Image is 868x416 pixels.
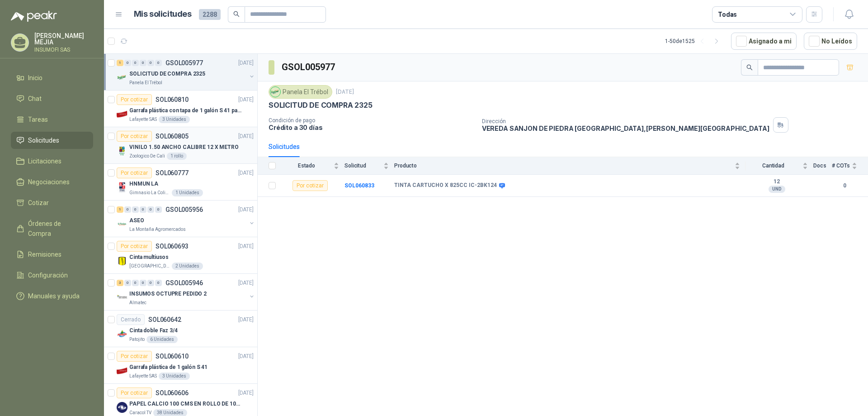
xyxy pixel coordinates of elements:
[11,246,93,263] a: Remisiones
[117,72,127,83] img: Company Logo
[104,127,257,164] a: Por cotizarSOL060805[DATE] Company LogoVINILO 1.50 ANCHO CALIBRE 12 X METROZoologico De Cali1 rollo
[129,106,242,115] p: Garrafa plástica con tapa de 1 galón S 41 para almacenar varsol, thiner y alcohol
[155,206,162,213] div: 0
[665,34,724,48] div: 1 - 50 de 1525
[745,157,813,175] th: Cantidad
[238,279,254,287] p: [DATE]
[745,178,808,186] b: 12
[482,118,769,124] p: Dirección
[134,8,192,21] h1: Mis solicitudes
[159,373,190,380] div: 3 Unidades
[155,280,162,286] div: 0
[344,157,394,175] th: Solicitud
[104,91,257,127] a: Por cotizarSOL060810[DATE] Company LogoGarrafa plástica con tapa de 1 galón S 41 para almacenar v...
[132,60,139,66] div: 0
[117,57,255,86] a: 1 0 0 0 0 0 GSOL005977[DATE] Company LogoSOLICITUD DE COMPRA 2325Panela El Trébol
[269,85,332,99] div: Panela El Trébol
[117,292,127,303] img: Company Logo
[129,400,242,408] p: PAPEL CALCIO 100 CMS EN ROLLO DE 100 GR
[117,131,152,142] div: Por cotizar
[28,249,61,259] span: Remisiones
[28,73,42,83] span: Inicio
[129,263,170,270] p: [GEOGRAPHIC_DATA]
[11,287,93,305] a: Manuales y ayuda
[11,267,93,284] a: Configuración
[156,243,189,249] p: SOL060693
[172,263,203,270] div: 2 Unidades
[269,142,300,152] div: Solicitudes
[336,88,354,96] p: [DATE]
[156,96,189,103] p: SOL060810
[140,280,146,286] div: 0
[129,363,208,372] p: Garrafa plástica de 1 galón S 41
[344,182,374,189] a: SOL060833
[165,280,203,286] p: GSOL005946
[129,326,178,335] p: Cinta doble Faz 3/4
[155,60,162,66] div: 0
[238,169,254,177] p: [DATE]
[117,60,123,66] div: 1
[238,206,254,214] p: [DATE]
[148,316,181,323] p: SOL060642
[269,100,373,110] p: SOLICITUD DE COMPRA 2325
[129,226,186,233] p: La Montaña Agromercados
[117,329,127,339] img: Company Logo
[129,189,170,196] p: Gimnasio La Colina
[804,33,857,50] button: No Leídos
[140,60,146,66] div: 0
[117,206,123,213] div: 1
[238,352,254,361] p: [DATE]
[11,111,93,128] a: Tareas
[104,164,257,201] a: Por cotizarSOL060777[DATE] Company LogoHNMUN LAGimnasio La Colina1 Unidades
[832,157,868,175] th: # COTs
[34,33,93,45] p: [PERSON_NAME] MEJIA
[117,277,255,306] a: 3 0 0 0 0 0 GSOL005946[DATE] Company LogoINSUMOS OCTUPRE PEDIDO 2Almatec
[146,336,178,343] div: 6 Unidades
[28,291,80,301] span: Manuales y ayuda
[129,299,146,306] p: Almatec
[11,132,93,149] a: Solicitudes
[832,182,857,190] b: 0
[156,353,189,359] p: SOL060610
[28,177,70,187] span: Negociaciones
[117,182,127,193] img: Company Logo
[156,390,189,396] p: SOL060606
[147,60,154,66] div: 0
[482,124,769,132] p: VEREDA SANJON DE PIEDRA [GEOGRAPHIC_DATA] , [PERSON_NAME][GEOGRAPHIC_DATA]
[117,402,127,413] img: Company Logo
[769,186,785,193] div: UND
[344,163,382,169] span: Solicitud
[159,116,190,123] div: 3 Unidades
[281,163,332,169] span: Estado
[129,216,144,225] p: ASEO
[117,145,127,156] img: Company Logo
[117,241,152,252] div: Por cotizar
[172,189,203,196] div: 1 Unidades
[731,33,797,50] button: Asignado a mi
[199,9,221,20] span: 2288
[233,11,240,17] span: search
[156,133,189,139] p: SOL060805
[745,163,801,169] span: Cantidad
[117,280,123,286] div: 3
[718,10,737,19] div: Todas
[129,70,205,78] p: SOLICITUD DE COMPRA 2325
[165,206,203,213] p: GSOL005956
[124,206,131,213] div: 0
[129,180,158,188] p: HNMUN LA
[11,153,93,170] a: Licitaciones
[11,194,93,211] a: Cotizar
[129,290,207,298] p: INSUMOS OCTUPRE PEDIDO 2
[394,157,745,175] th: Producto
[140,206,146,213] div: 0
[282,60,336,74] h3: GSOL005977
[238,242,254,251] p: [DATE]
[238,132,254,141] p: [DATE]
[129,116,157,123] p: Lafayette SAS
[129,143,239,152] p: VINILO 1.50 ANCHO CALIBRE 12 X METRO
[147,206,154,213] div: 0
[167,153,187,160] div: 1 rollo
[238,96,254,104] p: [DATE]
[11,90,93,107] a: Chat
[117,365,127,376] img: Company Logo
